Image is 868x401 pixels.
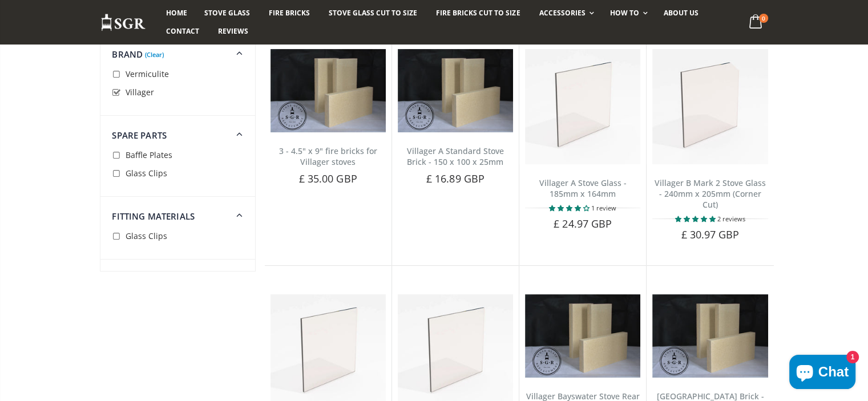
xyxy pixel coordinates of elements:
[158,22,208,40] a: Contact
[145,53,164,56] a: (Clear)
[655,177,766,210] a: Villager B Mark 2 Stove Glass - 240mm x 205mm (Corner Cut)
[271,49,386,132] img: 3 - 4.5" x 9" fire bricks for Villager stoves
[204,8,250,18] span: Stove Glass
[554,217,612,230] span: £ 24.97 GBP
[655,4,707,22] a: About us
[675,214,717,223] span: 5.00 stars
[329,8,417,18] span: Stove Glass Cut To Size
[209,22,257,40] a: Reviews
[539,8,585,18] span: Accessories
[407,145,504,167] a: Villager A Standard Stove Brick - 150 x 100 x 25mm
[427,4,528,22] a: Fire Bricks Cut To Size
[166,8,187,18] span: Home
[610,8,639,18] span: How To
[218,26,248,36] span: Reviews
[196,4,259,22] a: Stove Glass
[126,87,154,98] span: Villager
[269,8,310,18] span: Fire Bricks
[601,4,653,22] a: How To
[112,48,143,60] span: Brand
[299,172,357,185] span: £ 35.00 GBP
[530,4,599,22] a: Accessories
[681,228,739,241] span: £ 30.97 GBP
[591,204,616,212] span: 1 review
[260,4,318,22] a: Fire Bricks
[744,11,768,34] a: 0
[112,129,167,141] span: Spare Parts
[652,49,768,164] img: Villager B Mark 2 (2 Door) (Shaped) Stove Glass
[279,145,377,167] a: 3 - 4.5" x 9" fire bricks for Villager stoves
[100,13,146,32] img: Stove Glass Replacement
[112,210,195,222] span: Fitting Materials
[664,8,699,18] span: About us
[126,168,167,179] span: Glass Clips
[717,214,745,223] span: 2 reviews
[652,294,768,378] img: Villager Bayswater Stove Side Brick
[759,14,768,23] span: 0
[426,172,485,185] span: £ 16.89 GBP
[320,4,426,22] a: Stove Glass Cut To Size
[158,4,196,22] a: Home
[126,68,169,79] span: Vermiculite
[549,204,591,212] span: 4.00 stars
[436,8,520,18] span: Fire Bricks Cut To Size
[539,177,627,199] a: Villager A Stove Glass - 185mm x 164mm
[398,49,513,132] img: Villager A Standard Stove Brick
[525,49,640,164] img: Villager A replacement stove glass
[166,26,199,36] span: Contact
[126,230,167,241] span: Glass Clips
[525,294,640,378] img: Villager Bayswater Stove Rear Brick
[786,355,859,392] inbox-online-store-chat: Shopify online store chat
[126,149,172,160] span: Baffle Plates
